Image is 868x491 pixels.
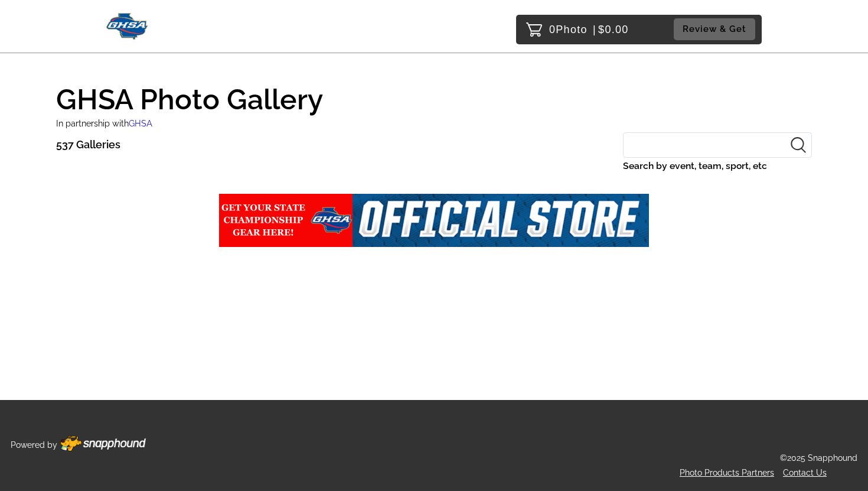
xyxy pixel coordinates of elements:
p: ©2025 Snapphound [780,451,857,466]
span: | [593,24,596,35]
label: Search by event, team, sport, etc [623,158,812,174]
small: In partnership with [56,118,152,128]
button: Review & Get [674,18,755,40]
img: ghsa%2Fevents%2Fgallery%2Fundefined%2F5fb9f561-abbd-4c28-b40d-30de1d9e5cda [219,194,649,247]
p: Powered by [11,438,57,453]
p: 0 $0.00 [549,20,629,39]
h1: GHSA Photo Gallery [56,74,812,113]
a: Review & Get [674,18,759,40]
img: Footer [60,436,146,451]
span: Photo [556,20,588,39]
span: GHSA [129,118,152,128]
a: Photo Products Partners [680,468,774,477]
a: Contact Us [783,468,827,477]
img: Snapphound Logo [106,13,148,40]
p: 537 Galleries [56,135,120,154]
